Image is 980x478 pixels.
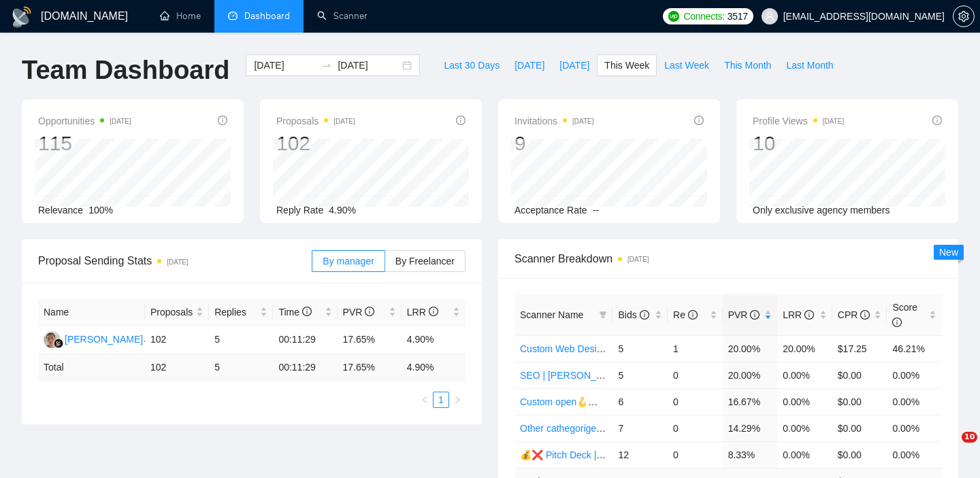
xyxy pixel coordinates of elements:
td: 7 [612,415,668,441]
button: left [416,392,433,408]
button: Last 30 Days [436,54,507,76]
span: info-circle [750,310,759,320]
span: Dashboard [244,10,290,22]
span: 4.90% [329,205,356,216]
span: Opportunities [38,113,131,129]
li: Previous Page [416,392,433,408]
a: homeHome [160,10,201,22]
span: Last Month [786,58,833,73]
img: upwork-logo.png [668,11,679,22]
a: Custom open🪝👩‍💼 Web Design | Artem18/09 other start [520,396,756,407]
td: 4.90 % [402,354,465,381]
a: Custom Web Design | Val | 11.09 filters changed [520,343,724,354]
td: 20.00% [723,362,778,388]
td: 00:11:29 [273,326,337,354]
a: searchScanner [317,10,367,22]
span: Proposals [150,305,193,320]
span: dashboard [228,11,238,20]
span: info-circle [688,310,698,320]
span: info-circle [892,318,902,327]
span: PVR [343,307,375,318]
span: info-circle [456,116,465,125]
span: setting [953,11,974,22]
a: SEO | [PERSON_NAME] | 15/05 [520,370,658,381]
span: info-circle [804,310,814,320]
span: Bids [618,309,649,320]
td: 17.65% [338,326,402,354]
button: This Week [597,54,657,76]
td: 0.00% [777,415,832,441]
span: Profile Views [753,113,844,129]
span: info-circle [429,307,438,316]
span: LRR [783,309,814,320]
span: Proposals [276,113,355,129]
td: 46.21% [887,335,942,362]
span: This Month [724,58,771,73]
span: Last 30 Days [444,58,500,73]
td: 0 [668,441,723,468]
span: info-circle [694,116,704,125]
span: Only exclusive agency members [753,205,890,216]
span: info-circle [932,116,942,125]
div: 102 [276,131,355,156]
input: Start date [254,58,316,73]
td: 00:11:29 [273,354,337,381]
time: [DATE] [627,256,649,263]
span: Invitations [514,113,594,129]
button: setting [953,5,975,27]
li: Next Page [449,392,465,408]
span: LRR [407,307,438,318]
td: $0.00 [832,415,887,441]
h1: Team Dashboard [22,54,229,86]
span: Score [892,302,917,328]
td: 0 [668,388,723,415]
a: setting [953,11,975,22]
td: 6 [612,388,668,415]
span: By manager [323,256,374,267]
div: 9 [514,131,594,156]
td: 5 [209,354,273,381]
a: Other cathegoriges 💰❌ UX/UI | Artem | 27.11 тимчасово вимкнула [520,423,813,434]
td: 20.00% [777,335,832,362]
span: Re [673,309,698,320]
span: [DATE] [559,58,589,73]
span: Scanner Name [520,309,583,320]
a: 💰❌ Pitch Deck | Val | 12.06 16% view [520,449,687,460]
td: 102 [145,326,209,354]
td: 20.00% [723,335,778,362]
td: 12 [612,441,668,468]
td: $0.00 [832,388,887,415]
span: filter [596,305,610,325]
td: 16.67% [723,388,778,415]
span: -- [593,205,599,216]
th: Replies [209,299,273,326]
span: Reply Rate [276,205,323,216]
time: [DATE] [823,118,844,125]
td: 5 [612,362,668,388]
span: [DATE] [514,58,544,73]
span: right [453,396,461,404]
div: 115 [38,131,131,156]
td: 0.00% [887,362,942,388]
span: user [765,12,774,21]
span: info-circle [365,307,374,316]
span: Acceptance Rate [514,205,587,216]
span: By Freelancer [395,256,455,267]
td: 0.00% [777,388,832,415]
span: Scanner Breakdown [514,250,942,267]
span: Replies [214,305,257,320]
td: 0.00% [777,441,832,468]
span: info-circle [640,310,649,320]
span: Connects: [683,9,724,24]
th: Proposals [145,299,209,326]
span: to [321,60,332,71]
span: info-circle [860,310,870,320]
td: 5 [209,326,273,354]
a: 1 [434,392,448,407]
button: [DATE] [507,54,552,76]
time: [DATE] [110,118,131,125]
td: 0.00% [777,362,832,388]
time: [DATE] [572,118,593,125]
td: $0.00 [832,362,887,388]
td: 17.65 % [338,354,402,381]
